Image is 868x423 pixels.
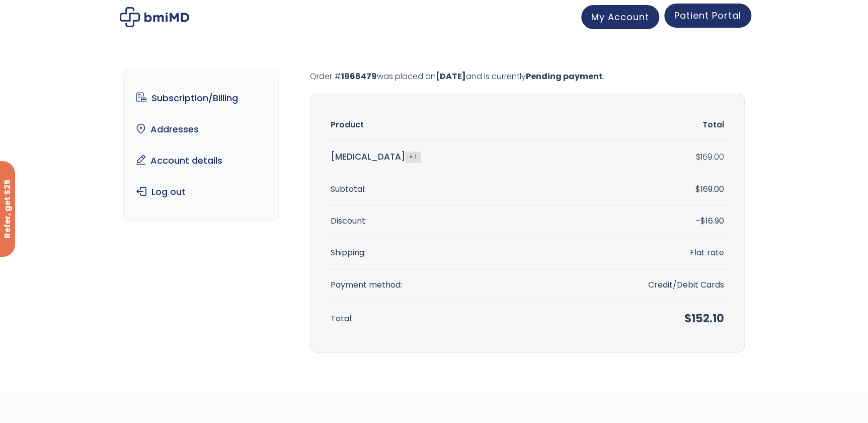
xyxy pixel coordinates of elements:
span: $ [684,311,691,326]
th: Payment method: [326,269,543,301]
span: 169.00 [695,183,724,195]
span: $ [696,151,700,163]
td: Flat rate [542,237,729,269]
img: My account [120,7,189,27]
th: Total: [326,301,543,337]
th: Total [542,109,729,141]
strong: × 1 [405,152,421,163]
a: My Account [581,5,659,29]
th: Discount: [326,205,543,237]
span: Patient Portal [674,9,741,22]
span: $ [700,215,705,227]
td: - [542,205,729,237]
p: Order # was placed on and is currently . [310,69,745,84]
a: Account details [131,150,271,171]
a: Subscription/Billing [131,88,271,109]
mark: 1966479 [341,70,377,82]
a: Patient Portal [664,4,751,28]
th: Shipping: [326,237,543,269]
a: Log out [131,181,271,202]
nav: Account pages [123,69,279,221]
bdi: 169.00 [696,151,724,163]
span: 152.10 [684,311,724,326]
mark: [DATE] [436,70,466,82]
td: Credit/Debit Cards [542,269,729,301]
td: [MEDICAL_DATA] [326,141,543,173]
th: Subtotal: [326,174,543,205]
span: 16.90 [700,215,724,227]
mark: Pending payment [526,70,603,82]
th: Product [326,109,543,141]
span: $ [695,183,700,195]
a: Addresses [131,119,271,140]
span: My Account [591,11,649,23]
